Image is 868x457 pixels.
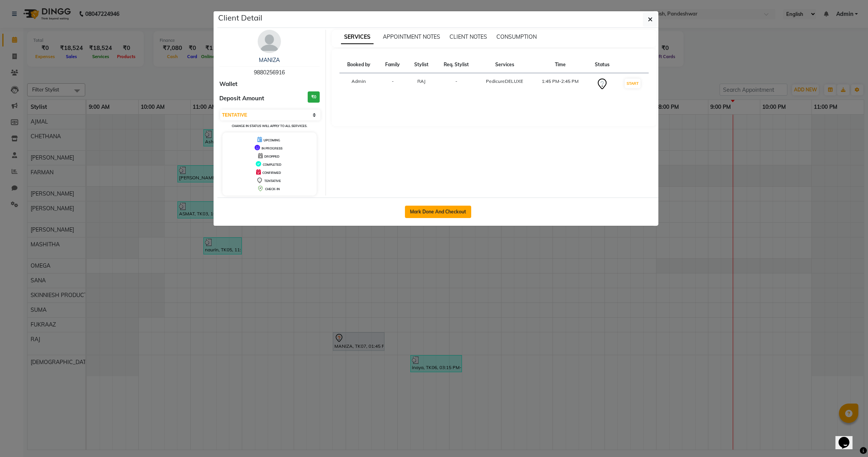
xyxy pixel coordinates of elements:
span: TENTATIVE [264,179,281,183]
span: 9880256916 [254,69,285,76]
span: CHECK-IN [265,187,280,191]
span: CONFIRMED [262,171,281,175]
a: MANIZA [259,57,280,64]
iframe: chat widget [835,426,860,449]
span: RAJ [417,78,425,84]
img: avatar [258,30,281,53]
td: - [378,73,407,95]
small: Change in status will apply to all services. [232,124,307,128]
th: Stylist [407,57,436,73]
td: - [436,73,477,95]
span: DROPPED [264,155,279,158]
h3: ₹0 [308,91,320,103]
td: Admin [339,73,379,95]
span: UPCOMING [263,138,280,142]
span: APPOINTMENT NOTES [383,33,440,40]
span: Deposit Amount [219,94,264,103]
th: Req. Stylist [436,57,477,73]
div: PedicureDELUXE [481,78,528,85]
h5: Client Detail [218,12,262,24]
th: Booked by [339,57,379,73]
button: START [625,79,641,88]
button: Mark Done And Checkout [405,206,471,218]
td: 1:45 PM-2:45 PM [532,73,588,95]
th: Status [588,57,617,73]
span: CONSUMPTION [496,33,537,40]
span: SERVICES [341,30,374,44]
span: COMPLETED [263,163,281,167]
th: Services [477,57,532,73]
th: Time [532,57,588,73]
span: Wallet [219,80,238,89]
th: Family [378,57,407,73]
span: CLIENT NOTES [449,33,487,40]
span: IN PROGRESS [262,146,282,150]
